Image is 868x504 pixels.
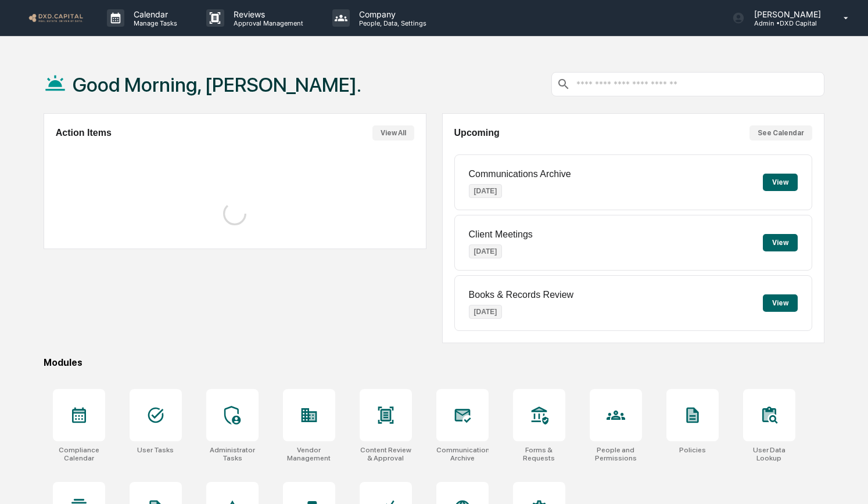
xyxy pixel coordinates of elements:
[137,446,174,454] div: User Tasks
[469,244,503,258] p: [DATE]
[224,19,309,27] p: Approval Management
[28,12,84,23] img: logo
[763,294,798,312] button: View
[763,174,798,191] button: View
[436,446,489,462] div: Communications Archive
[469,290,574,300] p: Books & Records Review
[350,9,432,19] p: Company
[44,357,825,368] div: Modules
[124,9,183,19] p: Calendar
[283,446,335,462] div: Vendor Management
[360,446,412,462] div: Content Review & Approval
[53,446,105,462] div: Compliance Calendar
[350,19,432,27] p: People, Data, Settings
[469,305,503,319] p: [DATE]
[743,446,795,462] div: User Data Lookup
[454,128,500,138] h2: Upcoming
[469,169,571,179] p: Communications Archive
[469,229,533,240] p: Client Meetings
[745,19,827,27] p: Admin • DXD Capital
[745,9,827,19] p: [PERSON_NAME]
[763,234,798,251] button: View
[224,9,309,19] p: Reviews
[469,184,503,198] p: [DATE]
[590,446,642,462] div: People and Permissions
[124,19,183,27] p: Manage Tasks
[206,446,259,462] div: Administrator Tasks
[513,446,565,462] div: Forms & Requests
[372,125,414,141] button: View All
[749,125,812,141] button: See Calendar
[679,446,706,454] div: Policies
[73,73,361,96] h1: Good Morning, [PERSON_NAME].
[56,128,112,138] h2: Action Items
